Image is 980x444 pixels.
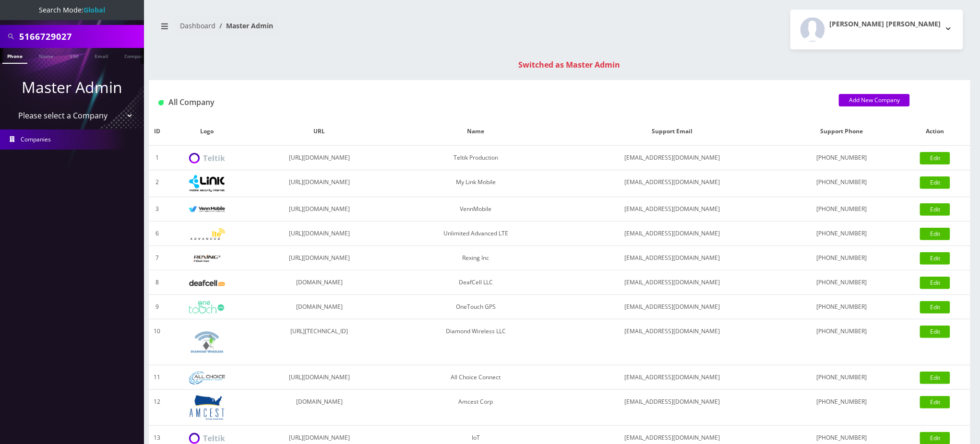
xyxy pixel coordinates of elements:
td: DeafCell LLC [390,270,562,295]
td: [EMAIL_ADDRESS][DOMAIN_NAME] [562,170,783,197]
td: 2 [149,170,165,197]
th: Name [390,117,562,146]
td: [PHONE_NUMBER] [783,222,900,246]
a: Name [34,48,58,63]
td: [PHONE_NUMBER] [783,295,900,319]
td: [URL][DOMAIN_NAME] [249,222,390,246]
td: 1 [149,146,165,170]
img: OneTouch GPS [189,301,225,314]
a: Dashboard [180,21,215,30]
td: My Link Mobile [390,170,562,197]
img: Amcest Corp [189,395,225,421]
a: Email [90,48,113,63]
td: [EMAIL_ADDRESS][DOMAIN_NAME] [562,197,783,222]
td: [URL][DOMAIN_NAME] [249,197,390,222]
td: [DOMAIN_NAME] [249,270,390,295]
h2: [PERSON_NAME] [PERSON_NAME] [830,20,941,28]
img: VennMobile [189,206,225,213]
td: [EMAIL_ADDRESS][DOMAIN_NAME] [562,246,783,270]
td: [PHONE_NUMBER] [783,365,900,390]
a: Edit [920,152,950,164]
td: Amcest Corp [390,390,562,426]
a: SIM [65,48,83,63]
td: 3 [149,197,165,222]
td: [DOMAIN_NAME] [249,390,390,426]
td: Teltik Production [390,146,562,170]
td: [URL][DOMAIN_NAME] [249,146,390,170]
th: Support Email [562,117,783,146]
td: [URL][DOMAIN_NAME] [249,246,390,270]
td: 7 [149,246,165,270]
img: Unlimited Advanced LTE [189,228,225,240]
h1: All Company [158,98,825,107]
a: Edit [920,277,950,289]
a: Edit [920,252,950,265]
td: [URL][DOMAIN_NAME] [249,170,390,197]
th: URL [249,117,390,146]
td: 6 [149,222,165,246]
td: VennMobile [390,197,562,222]
th: ID [149,117,165,146]
a: Edit [920,176,950,189]
td: [PHONE_NUMBER] [783,146,900,170]
td: [PHONE_NUMBER] [783,390,900,426]
a: Edit [920,228,950,240]
td: [PHONE_NUMBER] [783,270,900,295]
img: Rexing Inc [189,254,225,263]
img: DeafCell LLC [189,280,225,286]
td: [EMAIL_ADDRESS][DOMAIN_NAME] [562,222,783,246]
div: Switched as Master Admin [158,59,980,70]
td: [EMAIL_ADDRESS][DOMAIN_NAME] [562,295,783,319]
td: [PHONE_NUMBER] [783,170,900,197]
td: [EMAIL_ADDRESS][DOMAIN_NAME] [562,390,783,426]
img: All Choice Connect [189,372,225,385]
strong: Global [84,5,105,14]
img: Teltik Production [189,153,225,164]
a: Edit [920,396,950,409]
td: 9 [149,295,165,319]
th: Logo [165,117,249,146]
td: [PHONE_NUMBER] [783,197,900,222]
img: My Link Mobile [189,175,225,192]
img: Diamond Wireless LLC [189,324,225,360]
td: [PHONE_NUMBER] [783,319,900,365]
li: Master Admin [215,21,273,31]
a: Edit [920,203,950,216]
td: 12 [149,390,165,426]
td: All Choice Connect [390,365,562,390]
span: Search Mode: [39,5,105,14]
td: 10 [149,319,165,365]
td: [URL][DOMAIN_NAME] [249,365,390,390]
td: [EMAIL_ADDRESS][DOMAIN_NAME] [562,319,783,365]
a: Phone [2,48,27,64]
a: Add New Company [839,94,910,106]
th: Support Phone [783,117,900,146]
a: Edit [920,372,950,384]
td: [EMAIL_ADDRESS][DOMAIN_NAME] [562,146,783,170]
input: Search All Companies [19,27,142,46]
td: OneTouch GPS [390,295,562,319]
td: [EMAIL_ADDRESS][DOMAIN_NAME] [562,270,783,295]
td: Diamond Wireless LLC [390,319,562,365]
a: Edit [920,301,950,314]
th: Action [900,117,970,146]
td: Unlimited Advanced LTE [390,222,562,246]
td: 8 [149,270,165,295]
nav: breadcrumb [156,16,552,43]
td: [URL][TECHNICAL_ID] [249,319,390,365]
td: [EMAIL_ADDRESS][DOMAIN_NAME] [562,365,783,390]
td: [PHONE_NUMBER] [783,246,900,270]
img: All Company [158,100,164,105]
a: Company [120,48,152,63]
td: 11 [149,365,165,390]
td: [DOMAIN_NAME] [249,295,390,319]
td: Rexing Inc [390,246,562,270]
span: Companies [21,135,51,143]
a: Edit [920,326,950,338]
button: [PERSON_NAME] [PERSON_NAME] [790,10,963,49]
img: IoT [189,433,225,444]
